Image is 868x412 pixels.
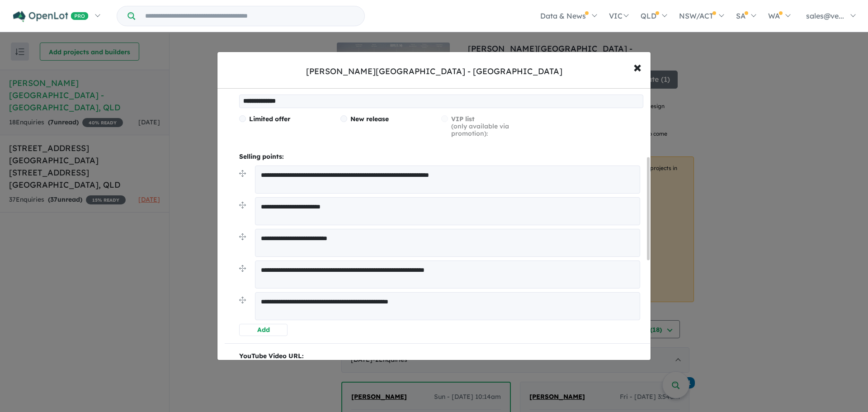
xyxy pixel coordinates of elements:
span: sales@ve... [806,11,844,20]
img: drag.svg [239,202,246,208]
p: Selling points: [239,152,643,162]
div: [PERSON_NAME][GEOGRAPHIC_DATA] - [GEOGRAPHIC_DATA] [306,66,562,77]
button: Add [239,324,288,336]
span: × [633,57,642,76]
img: Openlot PRO Logo White [13,11,89,22]
img: drag.svg [239,265,246,272]
img: drag.svg [239,170,246,177]
input: Try estate name, suburb, builder or developer [137,6,363,26]
span: Limited offer [249,115,290,123]
img: drag.svg [239,297,246,303]
img: drag.svg [239,233,246,240]
p: YouTube Video URL: [239,351,643,362]
span: New release [350,115,389,123]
